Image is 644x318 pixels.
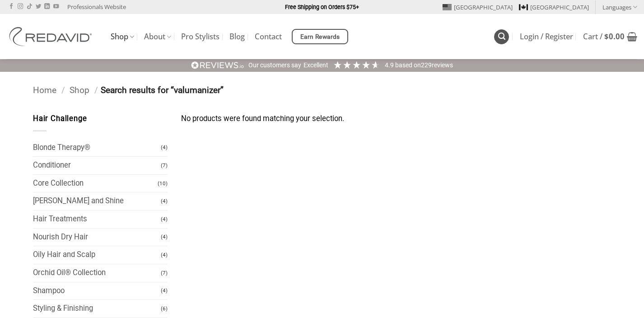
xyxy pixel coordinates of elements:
a: Follow on TikTok [27,4,32,10]
a: Follow on Twitter [36,4,41,10]
img: REVIEWS.io [191,61,244,70]
a: Conditioner [33,157,161,174]
span: Hair Challenge [33,114,87,123]
a: [PERSON_NAME] and Shine [33,192,161,210]
span: Based on [395,61,421,69]
span: Cart / [583,33,625,40]
a: Blog [229,28,245,45]
span: (10) [158,176,168,192]
a: [GEOGRAPHIC_DATA] [443,0,513,14]
span: (7) [161,265,168,281]
span: (4) [161,229,168,245]
span: 229 [421,61,432,69]
strong: Free Shipping on Orders $75+ [285,4,359,10]
a: Nourish Dry Hair [33,229,161,246]
a: Hair Treatments [33,210,161,228]
a: Home [33,85,56,95]
span: (4) [161,140,168,155]
div: No products were found matching your selection. [181,113,611,125]
a: Earn Rewards [292,29,348,44]
a: Follow on Instagram [18,4,23,10]
a: Contact [255,28,282,45]
span: (4) [161,211,168,227]
span: (4) [161,247,168,263]
a: About [144,28,171,46]
span: / [61,85,65,95]
a: Languages [602,0,637,14]
a: [GEOGRAPHIC_DATA] [519,0,589,14]
a: Shop [111,28,134,46]
span: $ [604,31,609,42]
a: Orchid Oil® Collection [33,264,161,282]
div: 4.91 Stars [333,60,380,70]
a: View cart [583,27,637,47]
a: Pro Stylists [181,28,219,45]
img: REDAVID Salon Products | United States [7,27,97,46]
a: Shop [70,85,89,95]
div: Excellent [303,61,328,70]
div: Our customers say [248,61,301,70]
span: (7) [161,158,168,173]
a: Search [494,29,509,44]
nav: Breadcrumb [33,84,611,98]
a: Follow on Facebook [9,4,14,10]
bdi: 0.00 [604,31,625,42]
a: Follow on LinkedIn [44,4,50,10]
span: Login / Register [520,33,573,40]
a: Oily Hair and Scalp [33,246,161,264]
a: Login / Register [520,28,573,45]
span: (4) [161,193,168,209]
span: / [94,85,98,95]
span: reviews [432,61,453,69]
span: Earn Rewards [300,32,340,42]
a: Follow on YouTube [53,4,59,10]
span: 4.9 [385,61,395,69]
a: Core Collection [33,175,158,192]
a: Blonde Therapy® [33,139,161,157]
